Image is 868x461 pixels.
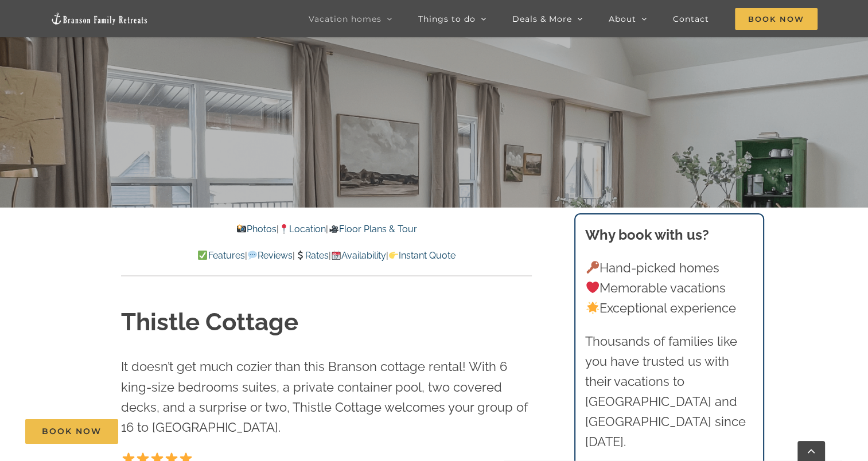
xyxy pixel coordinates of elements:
p: Hand-picked homes Memorable vacations Exceptional experience [585,258,753,319]
span: Vacation homes [309,15,382,23]
img: 🌟 [586,302,599,314]
a: Reviews [247,250,292,261]
b: Thistle Cottage [355,200,514,298]
img: 📍 [279,224,289,233]
a: Photos [236,224,277,235]
img: 💬 [248,251,257,260]
img: 📸 [237,224,246,233]
a: Instant Quote [388,250,456,261]
span: Book Now [42,427,102,436]
h3: Why book with us? [585,225,753,245]
img: 🎥 [329,224,338,233]
a: Availability [331,250,386,261]
h1: Thistle Cottage [121,306,532,339]
img: 🔑 [586,261,599,274]
span: It doesn’t get much cozier than this Branson cottage rental! With 6 king-size bedrooms suites, a ... [121,359,528,435]
p: | | [121,222,532,237]
span: Deals & More [512,15,572,23]
p: Thousands of families like you have trusted us with their vacations to [GEOGRAPHIC_DATA] and [GEO... [585,331,753,452]
a: Floor Plans & Tour [328,224,417,235]
img: ✅ [198,251,207,260]
span: Book Now [735,8,818,30]
img: 💲 [295,251,305,260]
span: About [609,15,636,23]
img: Branson Family Retreats Logo [50,12,148,25]
img: ❤️ [586,281,599,294]
span: Things to do [418,15,476,23]
span: Contact [673,15,709,23]
a: Features [197,250,244,261]
a: Location [279,224,326,235]
img: 📆 [332,251,341,260]
a: Rates [295,250,329,261]
a: Book Now [25,419,118,444]
p: | | | | [121,248,532,263]
img: 👉 [389,251,398,260]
